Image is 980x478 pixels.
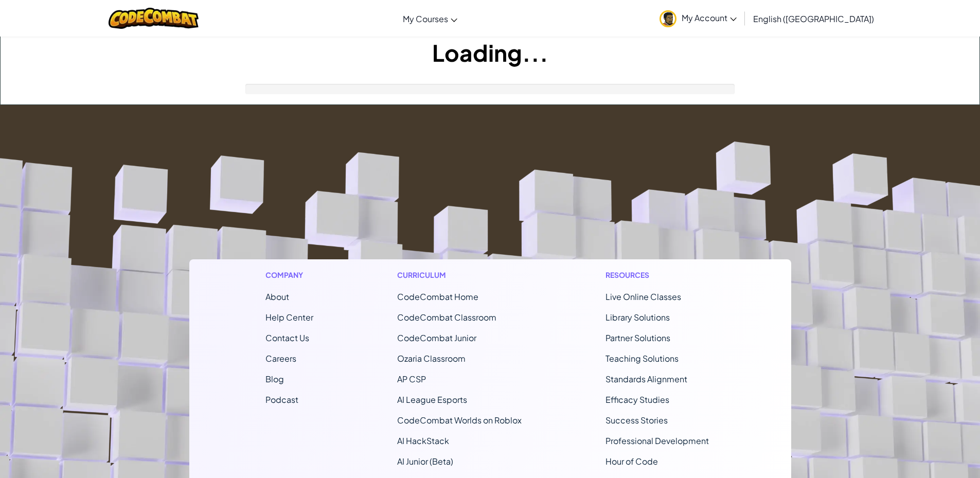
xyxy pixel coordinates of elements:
img: CodeCombat logo [109,8,199,29]
img: avatar [660,10,676,27]
span: CodeCombat Home [397,291,478,302]
a: Hour of Code [605,456,658,467]
a: Blog [265,374,284,384]
a: CodeCombat Junior [397,332,476,343]
span: Contact Us [265,332,309,343]
a: Ozaria Classroom [397,353,466,364]
a: AI League Esports [397,394,467,405]
a: Help Center [265,312,313,323]
a: CodeCombat Classroom [397,312,496,323]
a: Careers [265,353,296,364]
a: Live Online Classes [605,291,681,302]
a: Library Solutions [605,312,670,323]
a: Podcast [265,394,298,405]
a: About [265,291,289,302]
a: Standards Alignment [605,374,687,384]
a: Partner Solutions [605,332,670,343]
a: My Courses [398,5,462,32]
h1: Curriculum [397,270,522,280]
h1: Loading... [1,37,979,68]
span: My Account [682,12,737,23]
a: AI HackStack [397,435,449,446]
a: English ([GEOGRAPHIC_DATA]) [748,5,879,32]
a: AI Junior (Beta) [397,456,453,467]
a: Teaching Solutions [605,353,679,364]
a: My Account [654,2,742,34]
a: AP CSP [397,374,426,384]
a: Efficacy Studies [605,394,669,405]
a: Success Stories [605,415,668,426]
span: My Courses [403,13,448,24]
span: English ([GEOGRAPHIC_DATA]) [753,13,874,24]
a: CodeCombat Worlds on Roblox [397,415,522,426]
a: Professional Development [605,435,709,446]
h1: Company [265,270,313,280]
h1: Resources [605,270,715,280]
